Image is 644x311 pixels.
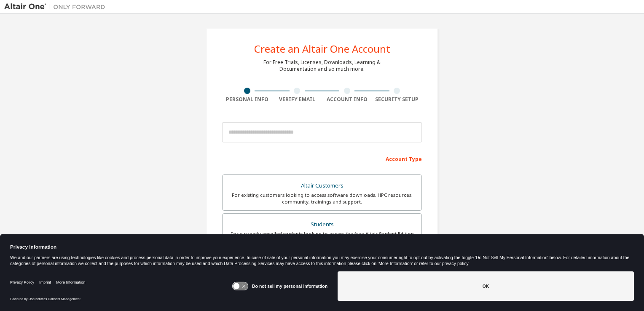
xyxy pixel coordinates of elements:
[228,231,416,244] div: For currently enrolled students looking to access the free Altair Student Edition bundle and all ...
[222,152,422,165] div: Account Type
[228,219,416,231] div: Students
[322,96,372,103] div: Account Info
[272,96,322,103] div: Verify Email
[222,96,272,103] div: Personal Info
[372,96,422,103] div: Security Setup
[254,44,390,54] div: Create an Altair One Account
[4,3,110,11] img: Altair One
[228,192,416,205] div: For existing customers looking to access software downloads, HPC resources, community, trainings ...
[263,59,381,72] div: For Free Trials, Licenses, Downloads, Learning & Documentation and so much more.
[228,180,416,192] div: Altair Customers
